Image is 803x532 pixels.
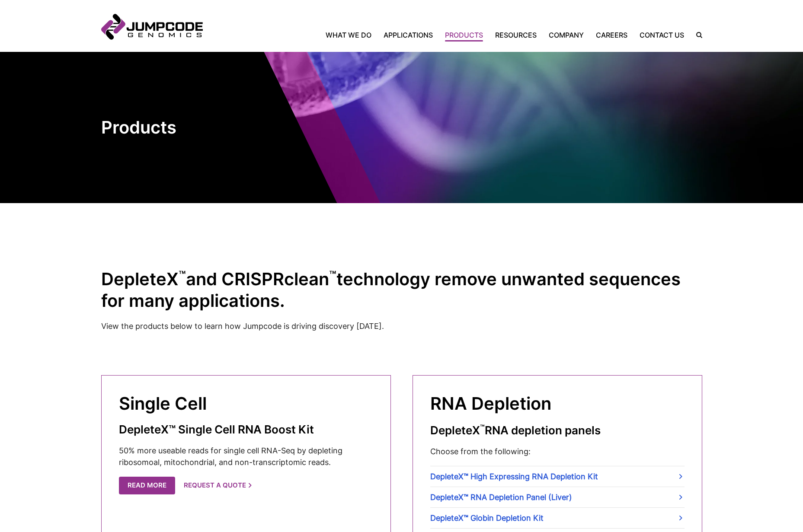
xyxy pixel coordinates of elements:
a: Careers [590,30,633,40]
p: 50% more useable reads for single cell RNA-Seq by depleting ribosomoal, mitochondrial, and non-tr... [119,445,373,468]
h1: Products [101,117,257,138]
a: What We Do [326,30,378,40]
h2: RNA Depletion [430,393,685,414]
label: Search the site. [690,32,702,38]
a: Company [543,30,590,40]
a: Products [439,30,489,40]
a: DepleteX™ Globin Depletion Kit [430,508,685,528]
h2: DepleteX and CRISPRclean technology remove unwanted sequences for many applications. [101,268,702,312]
a: Contact Us [633,30,690,40]
sup: ™ [179,268,186,282]
h2: Single Cell [119,393,373,414]
a: Applications [378,30,439,40]
sup: ™ [329,268,336,282]
p: Choose from the following: [430,446,685,457]
h3: DepleteX™ Single Cell RNA Boost Kit [119,423,373,436]
h3: DepleteX RNA depletion panels [430,423,685,437]
a: Request a Quote [184,477,252,494]
a: DepleteX™ High Expressing RNA Depletion Kit [430,466,685,487]
sup: ™ [480,423,485,432]
a: DepleteX™ RNA Depletion Panel (Liver) [430,487,685,507]
a: Resources [489,30,543,40]
nav: Primary Navigation [203,30,690,40]
p: View the products below to learn how Jumpcode is driving discovery [DATE]. [101,320,702,332]
a: Read More [119,477,175,494]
